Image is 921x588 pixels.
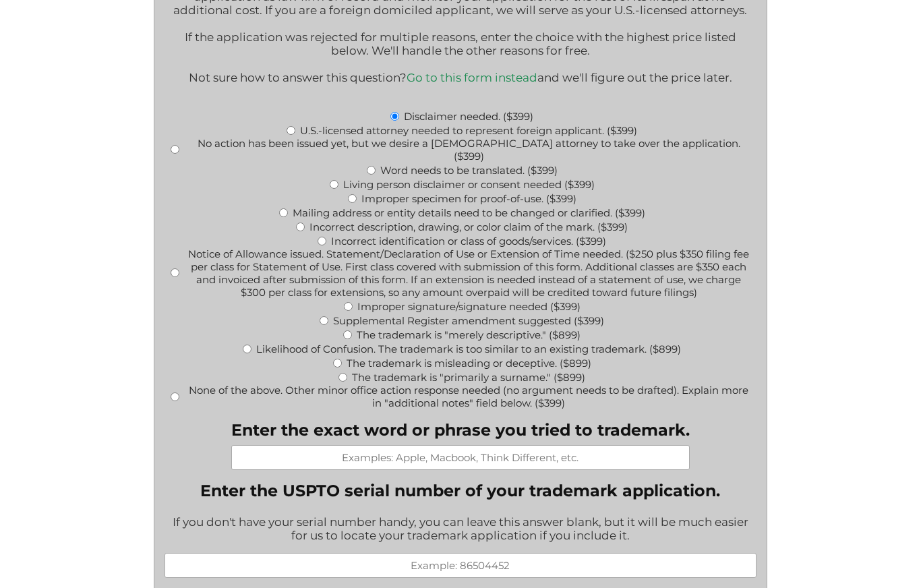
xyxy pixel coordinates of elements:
[361,192,576,205] label: Improper specimen for proof-of-use. ($399)
[352,371,585,384] label: The trademark is "primarily a surname." ($899)
[165,553,756,578] input: Example: 86504452
[184,384,754,409] label: None of the above. Other minor office action response needed (no argument needs to be drafted). E...
[407,71,537,84] a: Go to this form instead
[184,247,754,299] label: Notice of Allowance issued. Statement/Declaration of Use or Extension of Time needed. ($250 plus ...
[293,206,645,219] label: Mailing address or entity details need to be changed or clarified. ($399)
[165,506,756,553] div: If you don't have your serial number handy, you can leave this answer blank, but it will be much ...
[165,481,756,500] label: Enter the USPTO serial number of your trademark application.
[231,445,690,470] input: Examples: Apple, Macbook, Think Different, etc.
[404,110,533,123] label: Disclaimer needed. ($399)
[309,220,628,233] label: Incorrect description, drawing, or color claim of the mark. ($399)
[347,357,591,370] label: The trademark is misleading or deceptive. ($899)
[231,420,690,440] label: Enter the exact word or phrase you tried to trademark.
[343,178,595,191] label: Living person disclaimer or consent needed ($399)
[357,328,581,341] label: The trademark is "merely descriptive." ($899)
[380,164,558,177] label: Word needs to be translated. ($399)
[357,300,581,313] label: Improper signature/signature needed ($399)
[165,71,756,84] p: Not sure how to answer this question? and we'll figure out the price later.
[165,30,756,57] p: If the application was rejected for multiple reasons, enter the choice with the highest price lis...
[256,343,681,355] label: Likelihood of Confusion. The trademark is too similar to an existing trademark. ($899)
[184,137,754,163] label: No action has been issued yet, but we desire a [DEMOGRAPHIC_DATA] attorney to take over the appli...
[333,314,604,327] label: Supplemental Register amendment suggested ($399)
[300,124,637,137] label: U.S.-licensed attorney needed to represent foreign applicant. ($399)
[331,235,606,247] label: Incorrect identification or class of goods/services. ($399)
